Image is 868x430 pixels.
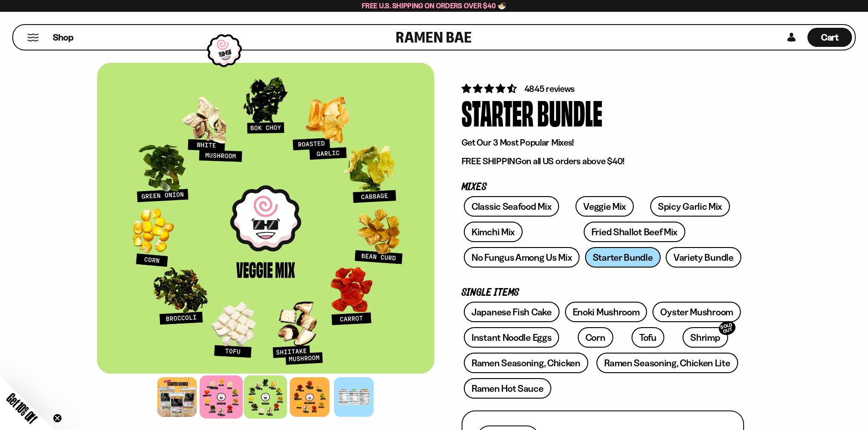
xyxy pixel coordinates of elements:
[462,137,744,148] p: Get Our 3 Most Popular Mixes!
[53,28,73,47] a: Shop
[683,327,728,348] a: ShrimpSOLD OUT
[524,83,575,94] span: 4845 reviews
[462,156,744,167] p: on all US orders above $40!
[464,327,559,348] a: Instant Noodle Eggs
[650,196,730,217] a: Spicy Garlic Mix
[464,222,523,242] a: Kimchi Mix
[462,183,744,192] p: Mixes
[53,31,73,44] span: Shop
[53,414,62,423] button: Close teaser
[462,83,519,94] span: 4.71 stars
[4,390,40,426] span: Get 10% Off
[27,34,39,41] button: Mobile Menu Trigger
[464,247,580,268] a: No Fungus Among Us Mix
[464,378,551,399] a: Ramen Hot Sauce
[537,95,602,129] div: Bundle
[464,196,559,217] a: Classic Seafood Mix
[584,222,685,242] a: Fried Shallot Beef Mix
[652,302,741,322] a: Oyster Mushroom
[565,302,647,322] a: Enoki Mushroom
[464,302,560,322] a: Japanese Fish Cake
[821,32,839,43] span: Cart
[666,247,741,268] a: Variety Bundle
[362,1,506,10] span: Free U.S. Shipping on Orders over $40 🍜
[464,353,588,373] a: Ramen Seasoning, Chicken
[575,196,634,217] a: Veggie Mix
[462,288,744,297] p: Single Items
[717,319,737,337] div: SOLD OUT
[596,353,738,373] a: Ramen Seasoning, Chicken Lite
[462,95,534,129] div: Starter
[632,327,664,348] a: Tofu
[462,156,522,167] strong: FREE SHIPPING
[807,25,852,50] a: Cart
[578,327,613,348] a: Corn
